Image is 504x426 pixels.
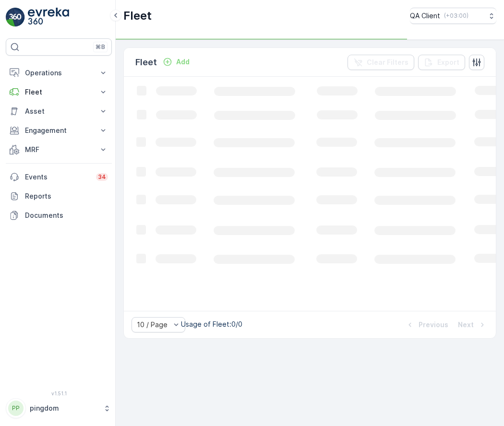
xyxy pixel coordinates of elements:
[135,56,157,69] p: Fleet
[96,43,105,51] p: ⌘B
[30,403,98,413] p: pingdom
[6,187,112,206] a: Reports
[6,63,112,83] button: Operations
[6,140,112,159] button: MRF
[6,102,112,121] button: Asset
[25,68,93,78] p: Operations
[6,390,112,396] span: v 1.51.1
[6,167,112,187] a: Events34
[8,401,24,416] div: PP
[25,191,108,201] p: Reports
[25,211,108,220] p: Documents
[410,11,440,21] p: QA Client
[6,121,112,140] button: Engagement
[6,8,25,27] img: logo
[25,106,93,116] p: Asset
[419,320,448,330] p: Previous
[28,8,69,27] img: logo_light-DOdMpM7g.png
[181,319,242,329] p: Usage of Fleet : 0/0
[98,173,106,181] p: 34
[176,57,190,67] p: Add
[418,55,465,70] button: Export
[6,398,112,418] button: PPpingdom
[25,126,93,135] p: Engagement
[410,8,496,24] button: QA Client(+03:00)
[6,83,112,102] button: Fleet
[457,319,488,331] button: Next
[437,58,459,67] p: Export
[6,206,112,225] a: Documents
[123,8,152,24] p: Fleet
[159,56,193,68] button: Add
[25,87,93,97] p: Fleet
[25,172,90,182] p: Events
[348,55,414,70] button: Clear Filters
[367,58,408,67] p: Clear Filters
[404,319,449,331] button: Previous
[444,12,468,20] p: ( +03:00 )
[458,320,474,330] p: Next
[25,145,93,154] p: MRF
